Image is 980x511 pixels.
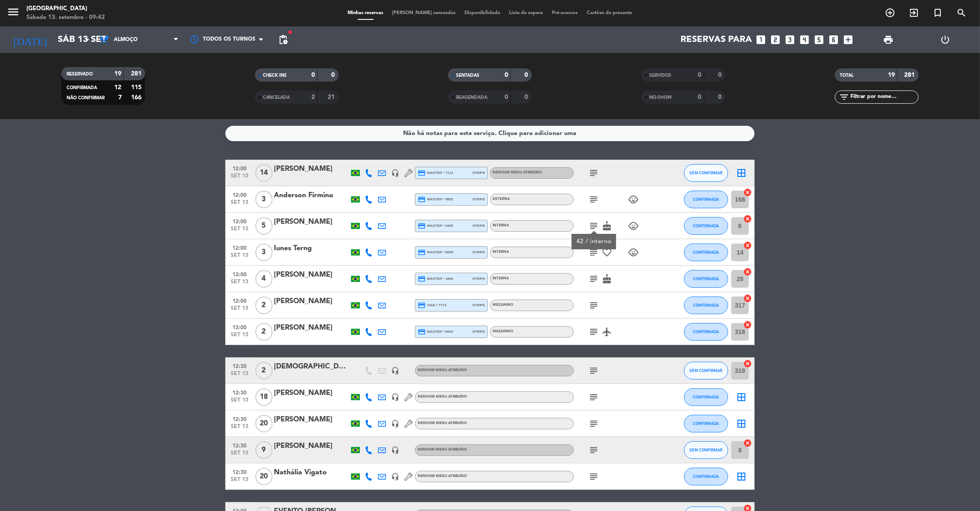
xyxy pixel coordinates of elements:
[255,388,273,406] span: 18
[684,270,728,288] button: CONFIRMADA
[228,216,251,226] span: 12:00
[684,297,728,314] button: CONFIRMADA
[472,196,485,202] span: stripe
[493,171,542,174] span: Nenhum menu atribuído
[418,395,467,398] span: Nenhum menu atribuído
[263,95,290,100] span: CANCELADA
[493,250,509,254] span: Interna
[684,415,728,432] button: CONFIRMADA
[274,387,349,399] div: [PERSON_NAME]
[228,332,251,342] span: set 13
[588,274,599,284] i: subject
[684,323,728,341] button: CONFIRMADA
[274,190,349,201] div: Anderson Firmino
[690,447,723,452] span: SEM CONFIRMAR
[228,199,251,210] span: set 13
[840,73,854,78] span: TOTAL
[588,194,599,205] i: subject
[228,477,251,487] span: set 13
[743,294,752,303] i: cancel
[228,450,251,460] span: set 13
[839,92,850,102] i: filter_list
[743,214,752,223] i: cancel
[418,169,453,177] span: master * 7112
[274,361,349,372] div: [DEMOGRAPHIC_DATA][PERSON_NAME]
[493,330,513,333] span: Mezanino
[255,164,273,182] span: 14
[255,468,273,485] span: 20
[693,474,719,479] span: CONFIRMADA
[274,216,349,228] div: [PERSON_NAME]
[693,197,719,202] span: CONFIRMADA
[814,34,825,45] i: looks_5
[736,392,747,402] i: border_all
[460,11,505,15] span: Disponibilidade
[255,415,273,432] span: 20
[602,274,612,284] i: cake
[588,418,599,429] i: subject
[418,448,467,451] span: Nenhum menu atribuído
[456,73,479,78] span: SENTADAS
[26,4,105,13] div: [GEOGRAPHIC_DATA]
[684,217,728,235] button: CONFIRMADA
[228,466,251,477] span: 12:30
[684,468,728,485] button: CONFIRMADA
[274,440,349,452] div: [PERSON_NAME]
[693,223,719,228] span: CONFIRMADA
[743,241,752,250] i: cancel
[255,270,273,288] span: 4
[418,248,453,256] span: master * 8050
[602,221,612,231] i: cake
[770,34,782,45] i: looks_two
[493,303,513,307] span: Mezanino
[288,30,293,35] span: fiber_manual_record
[693,421,719,426] span: CONFIRMADA
[255,191,273,208] span: 3
[274,322,349,334] div: [PERSON_NAME]
[684,362,728,379] button: SEM CONFIRMAR
[690,368,723,373] span: SEM CONFIRMAR
[418,301,426,309] i: credit_card
[228,269,251,279] span: 12:00
[684,244,728,261] button: CONFIRMADA
[255,217,273,235] span: 5
[228,226,251,236] span: set 13
[505,11,548,15] span: Lista de espera
[505,94,508,100] strong: 0
[418,169,426,177] i: credit_card
[418,328,426,336] i: credit_card
[255,323,273,341] span: 2
[693,329,719,334] span: CONFIRMADA
[228,279,251,289] span: set 13
[799,34,811,45] i: looks_4
[228,252,251,263] span: set 13
[493,197,510,201] span: Externa
[331,72,337,78] strong: 0
[588,327,599,337] i: subject
[391,473,399,481] i: headset_mic
[418,275,453,283] span: master * 1806
[114,84,121,90] strong: 12
[391,446,399,454] i: headset_mic
[274,467,349,478] div: Nathália Vigato
[698,72,702,78] strong: 0
[693,395,719,399] span: CONFIRMADA
[228,295,251,305] span: 12:00
[693,303,719,308] span: CONFIRMADA
[493,224,509,227] span: Interna
[684,388,728,406] button: CONFIRMADA
[718,94,723,100] strong: 0
[255,441,273,459] span: 9
[602,247,612,258] i: favorite_border
[274,269,349,281] div: [PERSON_NAME]
[344,11,388,15] span: Minhas reservas
[274,243,349,254] div: Iunes Terng
[418,474,467,478] span: Nenhum menu atribuído
[785,34,796,45] i: looks_3
[932,8,943,18] i: turned_in_not
[525,94,530,100] strong: 0
[274,414,349,425] div: [PERSON_NAME]
[255,297,273,314] span: 2
[588,300,599,311] i: subject
[681,34,752,45] span: Reservas para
